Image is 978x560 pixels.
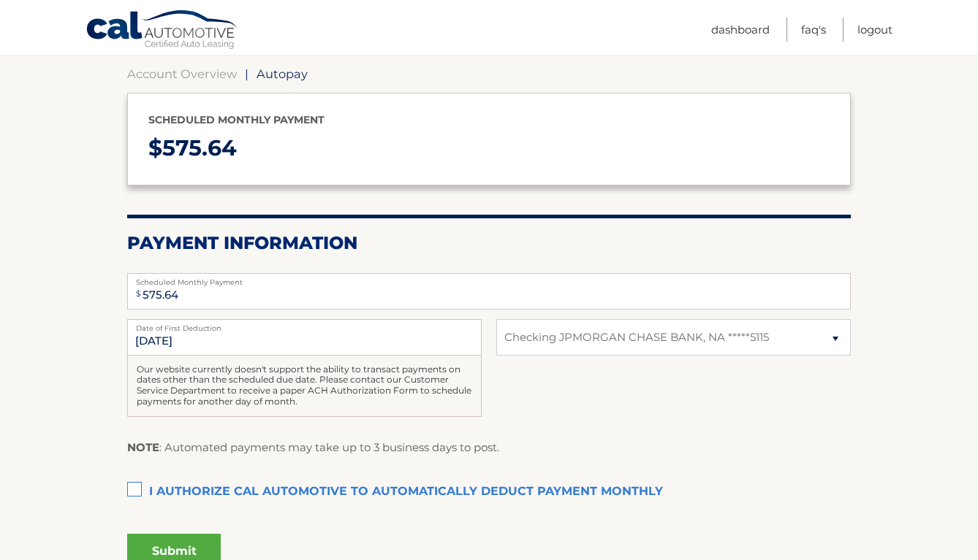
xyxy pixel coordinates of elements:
span: Autopay [257,66,308,81]
span: 575.64 [162,134,237,161]
label: I authorize cal automotive to automatically deduct payment monthly [127,477,851,507]
p: : Automated payments may take up to 3 business days to post. [127,438,499,457]
a: FAQ's [801,18,826,42]
span: $ [132,277,145,310]
a: Account Overview [127,66,237,81]
h2: Payment Information [127,232,851,254]
label: Scheduled Monthly Payment [127,273,851,285]
a: Dashboard [711,18,770,42]
strong: NOTE [127,440,159,454]
input: Payment Amount [127,273,851,310]
input: Payment Date [127,319,482,356]
a: Cal Automotive [86,9,239,52]
span: | [245,66,249,81]
p: Scheduled monthly payment [148,111,830,129]
p: $ [148,129,830,168]
div: Our website currently doesn't support the ability to transact payments on dates other than the sc... [127,356,482,417]
label: Date of First Deduction [127,319,482,331]
a: Logout [857,18,892,42]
